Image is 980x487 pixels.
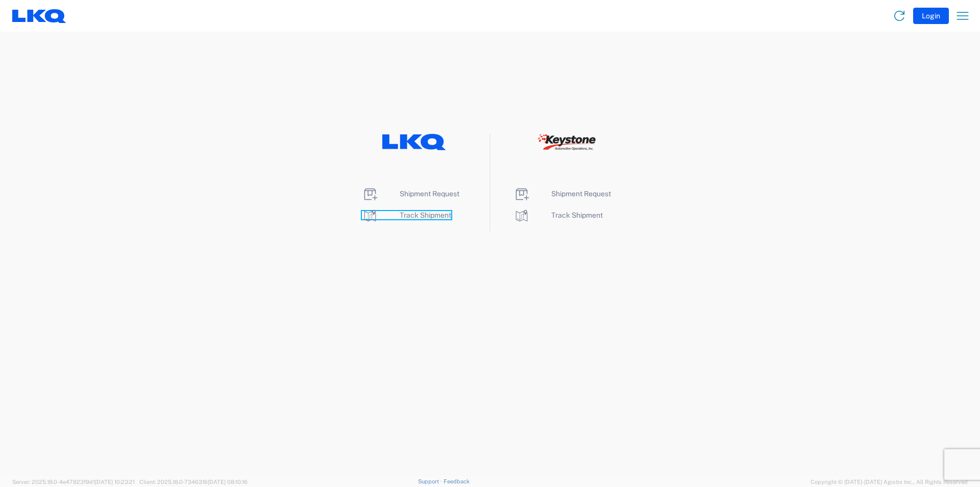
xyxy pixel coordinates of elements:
span: Server: 2025.18.0-4e47823f9d1 [12,479,135,485]
button: Login [913,8,949,24]
a: Shipment Request [362,190,459,198]
span: Track Shipment [400,211,451,219]
span: Track Shipment [551,211,603,219]
span: Client: 2025.18.0-7346316 [139,479,248,485]
span: [DATE] 10:23:21 [95,479,135,485]
a: Shipment Request [513,190,611,198]
span: Copyright © [DATE]-[DATE] Agistix Inc., All Rights Reserved [811,477,968,486]
span: [DATE] 08:10:16 [208,479,248,485]
span: Shipment Request [551,190,611,198]
a: Support [418,478,444,484]
a: Track Shipment [362,211,451,219]
span: Shipment Request [400,190,459,198]
a: Feedback [444,478,470,484]
a: Track Shipment [513,211,603,219]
